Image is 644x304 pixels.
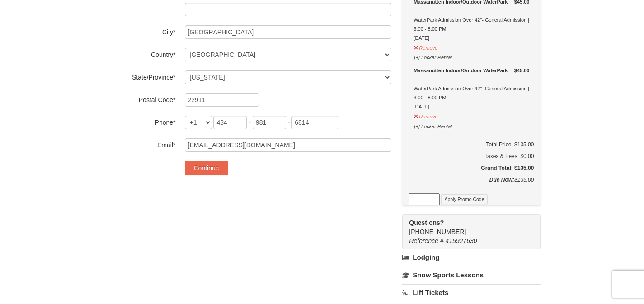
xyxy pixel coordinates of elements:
label: City* [103,25,176,37]
input: Postal Code [185,93,259,107]
span: - [249,118,251,126]
label: Email* [103,138,176,150]
span: - [288,118,290,126]
button: Remove [414,110,438,121]
input: xxx [253,116,286,129]
div: WaterPark Admission Over 42"- General Admission | 3:00 - 8:00 PM [DATE] [414,66,529,111]
a: Lodging [402,249,541,266]
span: [PHONE_NUMBER] [409,218,524,235]
input: xxx [213,116,247,129]
input: City [185,25,391,39]
button: [+] Locker Rental [414,51,452,62]
label: Phone* [103,116,176,127]
label: Postal Code* [103,93,176,104]
span: 415927630 [446,237,477,244]
a: Lift Tickets [402,284,541,301]
button: Remove [414,41,438,52]
div: Massanutten Indoor/Outdoor WaterPark [414,66,529,75]
input: xxxx [291,116,338,129]
button: [+] Locker Rental [414,120,452,131]
span: Reference # [409,237,443,244]
button: Apply Promo Code [441,194,487,204]
label: State/Province* [103,70,176,82]
button: Continue [185,161,228,175]
div: Taxes & Fees: $0.00 [409,152,534,161]
input: Email [185,138,391,152]
h6: Total Price: $135.00 [409,140,534,149]
div: $135.00 [409,175,534,193]
h5: Grand Total: $135.00 [409,164,534,173]
strong: $45.00 [514,66,530,75]
strong: Questions? [409,219,444,226]
label: Country* [103,48,176,59]
a: Snow Sports Lessons [402,267,541,283]
strong: Due Now: [489,177,514,183]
